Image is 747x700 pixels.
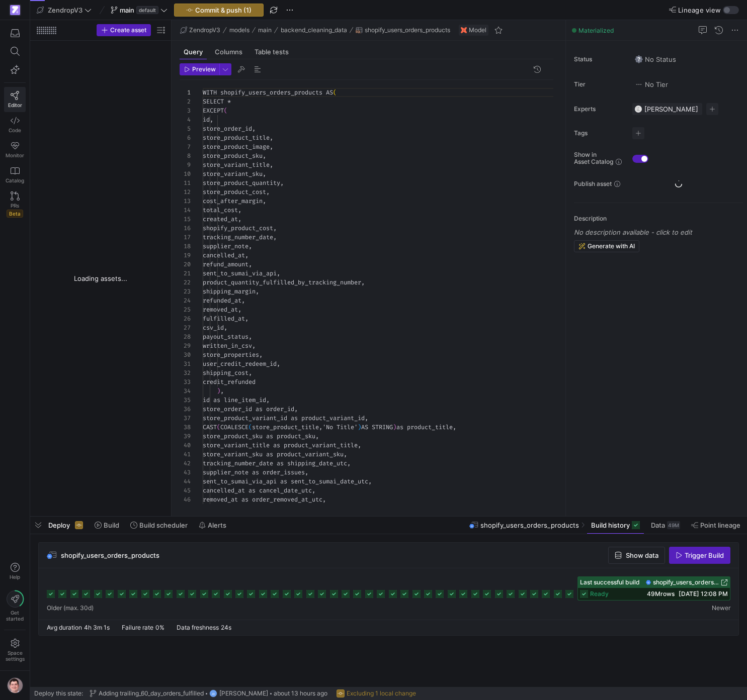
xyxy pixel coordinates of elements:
[203,342,256,350] span: written_in_csv,
[180,142,191,151] div: 7
[8,102,22,108] span: Editor
[180,287,191,296] div: 23
[203,360,280,368] span: user_credit_redeem_id,
[180,414,191,423] div: 37
[180,350,191,359] div: 30
[203,251,248,259] span: cancelled_at,
[574,228,743,236] p: No description available - click to edit
[203,143,273,151] span: store_product_image,
[99,690,204,697] span: Adding trailing_60_day_orders_fulfilled
[365,477,372,485] span: c,
[180,269,191,278] div: 21
[203,441,361,449] span: store_variant_title as product_variant_title,
[4,675,26,696] button: https://storage.googleapis.com/y42-prod-data-exchange/images/G2kHvxVlt02YItTmblwfhPy4mK5SfUxFU6Tr...
[255,49,289,55] span: Table tests
[87,687,330,700] button: Adding trailing_60_day_orders_fulfilledJD[PERSON_NAME]about 13 hours ago
[180,450,191,459] div: 41
[84,624,110,631] span: 4h 3m 1s
[139,521,188,529] span: Build scheduler
[61,551,159,559] span: shopify_users_orders_products
[180,224,191,233] div: 16
[180,160,191,169] div: 9
[626,551,658,559] span: Show data
[608,547,665,564] button: Show data
[203,88,333,96] span: WITH shopify_users_orders_products AS
[4,558,26,584] button: Help
[180,495,191,504] div: 46
[203,179,284,187] span: store_product_quantity,
[180,178,191,187] div: 11
[203,278,358,286] span: product_quantity_fulfilled_by_tracking_numbe
[217,423,220,431] span: (
[203,324,227,332] span: csv_id,
[393,423,396,431] span: )
[574,215,743,222] p: Description
[220,423,248,431] span: COALESCE
[203,97,231,106] span: SELECT *
[365,414,368,422] span: ,
[4,162,26,187] a: Catalog
[203,116,213,124] span: id,
[644,105,698,113] span: [PERSON_NAME]
[227,24,252,36] button: models
[9,574,21,580] span: Help
[646,517,685,534] button: Data49M
[281,27,347,34] span: backend_cleaning_data
[203,495,326,504] span: removed_at as order_removed_at_utc,
[180,106,191,115] div: 3
[177,624,219,631] span: Data freshness
[180,260,191,269] div: 20
[587,517,644,534] button: Build history
[203,215,241,223] span: created_at,
[632,53,679,66] button: No statusNo Status
[180,405,191,414] div: 36
[195,6,252,14] span: Commit & push (1)
[248,423,252,431] span: (
[180,386,191,395] div: 34
[48,6,82,14] span: ZendropV3
[126,517,192,534] button: Build scheduler
[580,579,640,586] span: Last successful build
[180,341,191,350] div: 29
[229,27,250,34] span: models
[203,188,270,196] span: store_product_cost,
[9,127,21,133] span: Code
[4,112,26,137] a: Code
[203,396,270,404] span: id as line_item_id,
[203,134,273,142] span: store_product_title,
[347,690,416,697] span: Excluding 1 local change
[180,133,191,142] div: 6
[4,187,26,222] a: PRsBeta
[574,240,639,252] button: Generate with AI
[180,377,191,386] div: 33
[4,87,26,112] a: Editor
[10,5,20,15] img: https://storage.googleapis.com/y42-prod-data-exchange/images/qZXOSqkTtPuVcXVzF40oUlM07HVTwZXfPK0U...
[6,650,25,662] span: Space settings
[180,63,219,75] button: Preview
[635,55,643,63] img: No status
[47,624,82,631] span: Avg duration
[396,423,456,431] span: as product_title,
[203,315,248,323] span: fulfilled_at,
[480,521,579,529] span: shopify_users_orders_products
[203,432,319,440] span: store_product_sku as product_sku,
[178,24,223,36] button: ZendropV3
[203,378,256,386] span: credit_refunded
[180,242,191,251] div: 18
[180,423,191,432] div: 38
[635,80,643,88] img: No tier
[634,105,642,113] img: https://lh3.googleusercontent.com/a-/ACNPEu9K0NA4nyHaeR8smRh1ohoGMWyUALYAW_KvLOW-=s96-c
[353,24,453,36] button: shopify_users_orders_products
[219,690,268,697] span: [PERSON_NAME]
[208,521,226,529] span: Alerts
[224,107,227,115] span: (
[192,66,216,73] span: Preview
[180,251,191,260] div: 19
[252,423,358,431] span: store_product_title,'No Title'
[687,517,745,534] button: Point lineage
[685,551,724,559] span: Trigger Build
[6,152,24,158] span: Monitor
[574,106,624,113] span: Experts
[180,459,191,468] div: 42
[574,180,612,187] span: Publish asset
